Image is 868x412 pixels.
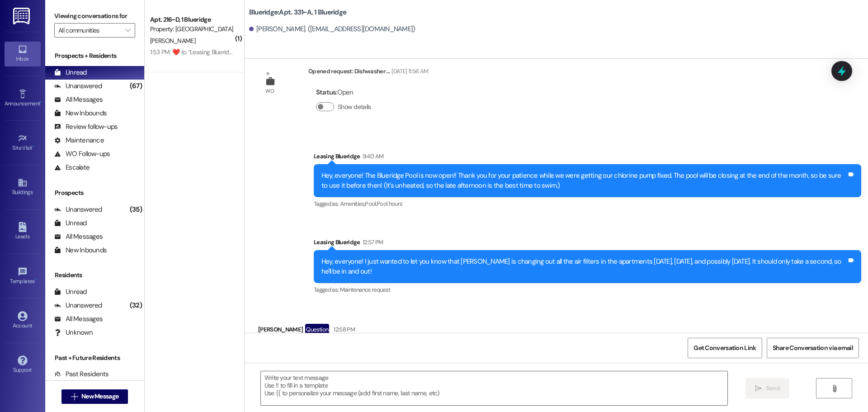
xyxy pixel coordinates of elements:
[54,109,107,118] div: New Inbounds
[340,200,365,208] span: Amenities ,
[54,81,102,91] div: Unanswered
[360,152,383,161] div: 9:40 AM
[360,237,383,247] div: 12:57 PM
[766,384,780,393] span: Send
[61,389,128,404] button: New Message
[45,188,144,198] div: Prospects
[54,68,87,77] div: Unread
[45,353,144,363] div: Past + Future Residents
[5,131,41,155] a: Site Visit •
[33,143,34,150] span: •
[365,200,377,208] span: Pool ,
[54,95,103,104] div: All Messages
[5,219,41,244] a: Leads
[13,8,32,24] img: ResiDesk Logo
[314,237,861,250] div: Leasing Blueridge
[150,24,234,34] div: Property: [GEOGRAPHIC_DATA]
[5,308,41,333] a: Account
[314,152,861,164] div: Leasing Blueridge
[54,287,87,297] div: Unread
[767,338,859,358] button: Share Conversation via email
[314,197,861,210] div: Tagged as:
[5,175,41,199] a: Buildings
[54,122,118,132] div: Review follow-ups
[321,171,847,190] div: Hey, everyone! The Blueridge Pool is now open!! Thank you for your patience while we were getting...
[331,325,355,334] div: 12:58 PM
[316,88,336,97] b: Status
[745,378,789,398] button: Send
[265,86,274,96] div: WO
[5,353,41,377] a: Support
[127,79,144,93] div: (67)
[5,42,41,66] a: Inbox
[150,48,796,56] div: 1:53 PM: ​❤️​ to “ Leasing Blueridge (Blueridge): Hey, everyone! I just wanted to let you know th...
[40,99,42,105] span: •
[693,343,756,353] span: Get Conversation Link
[249,8,346,17] b: Blueridge: Apt. 331~A, 1 Blueridge
[54,246,107,255] div: New Inbounds
[258,324,806,338] div: [PERSON_NAME]
[54,205,102,214] div: Unanswered
[321,257,847,276] div: Hey, everyone! I just wanted to let you know that [PERSON_NAME] is changing out all the air filte...
[314,283,861,296] div: Tagged as:
[150,15,234,24] div: Apt. 216~D, 1 Blueridge
[831,385,838,392] i: 
[316,85,375,99] div: : Open
[54,163,90,172] div: Escalate
[54,301,102,310] div: Unanswered
[45,270,144,280] div: Residents
[5,264,41,289] a: Templates •
[54,149,110,159] div: WO Follow-ups
[127,298,144,313] div: (32)
[150,37,195,45] span: [PERSON_NAME]
[389,66,428,76] div: [DATE] 11:56 AM
[54,369,109,379] div: Past Residents
[127,203,144,217] div: (35)
[71,393,78,400] i: 
[377,200,403,208] span: Pool hours
[54,136,104,145] div: Maintenance
[249,24,415,34] div: [PERSON_NAME]. ([EMAIL_ADDRESS][DOMAIN_NAME])
[305,324,329,335] div: Question
[45,51,144,61] div: Prospects + Residents
[81,392,118,401] span: New Message
[58,23,121,38] input: All communities
[54,232,103,242] div: All Messages
[688,338,762,358] button: Get Conversation Link
[338,102,371,112] label: Show details
[125,27,130,34] i: 
[35,277,36,283] span: •
[54,9,135,23] label: Viewing conversations for
[54,314,103,324] div: All Messages
[54,218,87,228] div: Unread
[54,328,93,337] div: Unknown
[308,66,429,79] div: Opened request: Dishwasher ...
[340,286,391,294] span: Maintenance request
[755,385,762,392] i: 
[773,343,853,353] span: Share Conversation via email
